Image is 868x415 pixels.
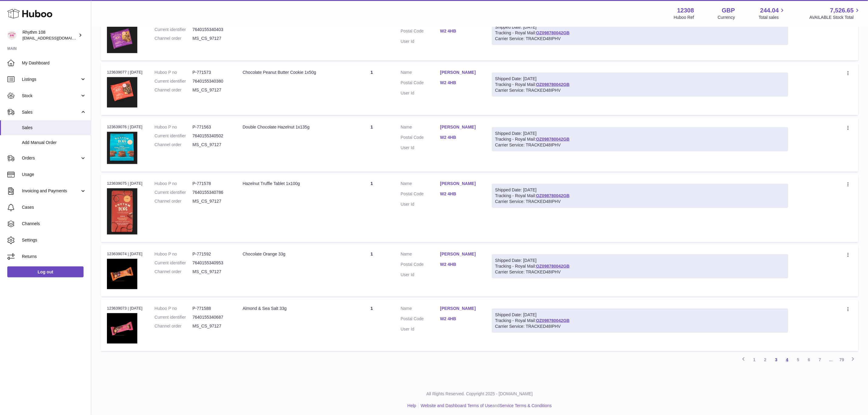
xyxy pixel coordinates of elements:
[495,142,785,148] div: Carrier Service: TRACKED48IPHV
[536,30,570,35] a: OZ098780042GB
[401,306,440,313] dt: Name
[793,354,804,365] a: 5
[759,15,786,20] span: Total sales
[401,262,440,269] dt: Postal Code
[22,254,86,259] span: Returns
[96,391,863,397] p: All Rights Reserved. Copyright 2025 - [DOMAIN_NAME]
[193,36,231,41] dd: MS_CS_97127
[440,28,480,34] a: W2 4HB
[22,188,80,194] span: Invoicing and Payments
[22,155,80,161] span: Orders
[22,109,80,115] span: Sales
[349,300,395,351] td: 1
[155,306,193,311] dt: Huboo P no
[495,131,785,136] div: Shipped Date: [DATE]
[22,140,86,146] span: Add Manual Order
[674,15,694,20] div: Huboo Ref
[825,354,836,365] span: ...
[243,70,343,75] div: Chocolate Peanut Butter Cookie 1x50g
[107,306,142,311] div: 123639073 | [DATE]
[440,316,480,322] a: W2 4HB
[349,63,395,115] td: 1
[492,73,788,97] div: Tracking - Royal Mail:
[830,6,854,15] span: 7,526.65
[760,6,779,15] span: 244.04
[401,145,440,151] dt: User Id
[440,70,480,75] a: [PERSON_NAME]
[440,181,480,187] a: [PERSON_NAME]
[22,125,86,131] span: Sales
[401,80,440,87] dt: Postal Code
[22,93,80,99] span: Stock
[349,175,395,242] td: 1
[22,29,77,41] div: Rhythm 108
[193,314,231,320] dd: 7640155340687
[771,354,782,365] a: 3
[155,198,193,204] dt: Channel order
[193,124,231,130] dd: P-771563
[421,403,492,408] a: Website and Dashboard Terms of Use
[407,403,416,408] a: Help
[193,181,231,187] dd: P-771578
[419,403,552,409] li: and
[718,15,735,20] div: Currency
[193,190,231,195] dd: 7640155340786
[440,262,480,267] a: W2 4HB
[722,6,735,15] strong: GBP
[193,142,231,148] dd: MS_CS_97127
[440,191,480,197] a: W2 4HB
[155,314,193,320] dt: Current identifier
[155,87,193,93] dt: Channel order
[107,313,137,344] img: 123081684745648.jpg
[440,306,480,311] a: [PERSON_NAME]
[440,124,480,130] a: [PERSON_NAME]
[440,251,480,257] a: [PERSON_NAME]
[401,201,440,207] dt: User Id
[22,221,86,227] span: Channels
[155,323,193,329] dt: Channel order
[193,260,231,266] dd: 7640155340953
[107,132,137,164] img: 123081684746297.jpg
[440,80,480,86] a: W2 4HB
[809,15,861,20] span: AVAILABLE Stock Total
[193,251,231,257] dd: P-771592
[492,254,788,278] div: Tracking - Royal Mail:
[22,60,86,66] span: My Dashboard
[492,127,788,151] div: Tracking - Royal Mail:
[155,251,193,257] dt: Huboo P no
[155,142,193,148] dt: Channel order
[536,318,570,323] a: OZ098780042GB
[107,259,137,289] img: 123081684745551.jpg
[536,264,570,269] a: OZ098780042GB
[760,354,771,365] a: 2
[492,309,788,333] div: Tracking - Royal Mail:
[107,188,137,235] img: 123081684745952.jpg
[107,70,142,75] div: 123639077 | [DATE]
[193,27,231,33] dd: 7640155340403
[536,193,570,198] a: OZ098780042GB
[22,204,86,210] span: Cases
[155,260,193,266] dt: Current identifier
[22,237,86,243] span: Settings
[155,133,193,139] dt: Current identifier
[495,76,785,82] div: Shipped Date: [DATE]
[536,137,570,142] a: OZ098780042GB
[815,354,825,365] a: 7
[401,135,440,142] dt: Postal Code
[243,251,343,257] div: Chocolate Orange 33g
[193,323,231,329] dd: MS_CS_97127
[243,181,343,187] div: Hazelnut Truffle Tablet 1x100g
[193,133,231,139] dd: 7640155340502
[495,87,785,93] div: Carrier Service: TRACKED48IPHV
[401,181,440,188] dt: Name
[495,324,785,329] div: Carrier Service: TRACKED48IPHV
[155,190,193,195] dt: Current identifier
[499,403,552,408] a: Service Terms & Conditions
[401,28,440,36] dt: Postal Code
[401,326,440,332] dt: User Id
[193,87,231,93] dd: MS_CS_97127
[401,70,440,77] dt: Name
[193,78,231,84] dd: 7640155340380
[155,269,193,275] dt: Channel order
[809,6,861,20] a: 7,526.65 AVAILABLE Stock Total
